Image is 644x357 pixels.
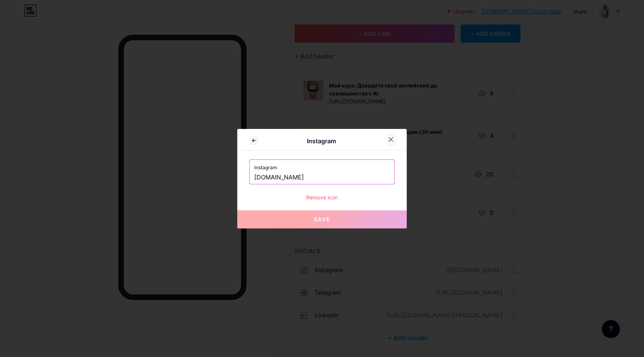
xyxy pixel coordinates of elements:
[254,171,390,184] input: Instagram username
[258,136,384,146] div: Instagram
[249,193,395,201] div: Remove icon
[237,210,407,228] button: Save
[254,160,390,171] label: Instagram
[314,216,331,222] span: Save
